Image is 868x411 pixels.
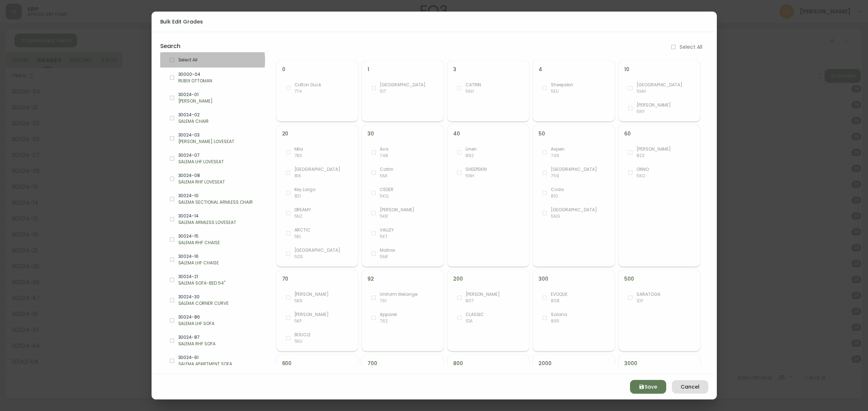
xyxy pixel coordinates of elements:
li: 20 [276,125,358,142]
button: Save [630,380,666,394]
li: 300 [533,270,615,287]
p: SALEMA LHF CHAISE [178,260,263,266]
p: SALEMA LHF LOVESEAT [178,159,263,165]
p: SALEMA APARTMENT SOFA [178,361,263,367]
p: [PERSON_NAME] LOVESEAT [178,138,263,145]
div: Select All [160,52,269,68]
div: 30024-87SALEMA RHF SOFA [160,330,269,351]
span: 30024-86 [178,314,263,320]
button: Cancel [672,380,708,394]
li: 600 [276,355,358,372]
p: SALEMA SECTIONAL ARMLESS CHAIR [178,199,263,205]
span: 30024-14 [178,213,263,219]
span: 30024-01 [178,91,263,98]
li: 70 [276,270,358,287]
li: 500 [618,270,701,287]
div: 30024-08SALEMA RHF LOVESEAT [160,169,269,189]
span: 30024-03 [178,132,263,138]
span: 30024-10 [178,192,263,199]
span: Cancel [678,382,702,391]
div: 30024-14SALEMA ARMLESS LOVESEAT [160,209,269,229]
p: SALEMA CORNER CURVE [178,300,263,307]
span: 30024-87 [178,334,263,341]
li: 92 [362,270,444,287]
span: 30000-04 [178,71,263,78]
li: 4 [533,61,615,78]
p: SALEMA LHF SOFA [178,320,263,327]
span: Save [644,382,657,391]
div: 30024-91SALEMA APARTMENT SOFA [160,351,269,371]
h2: Bulk Edit Grades [160,17,708,26]
p: SALEMA ARMLESS LOVESEAT [178,219,263,226]
span: 30024-08 [178,172,263,179]
p: SALEMA RHF SOFA [178,341,263,347]
li: 60 [618,125,701,142]
input: Search [160,41,269,52]
span: 30024-07 [178,152,263,159]
li: 3 [447,61,529,78]
div: 30024-03[PERSON_NAME] LOVESEAT [160,128,269,148]
p: RUBIX OTTOMAN [178,78,263,84]
li: 200 [447,270,529,287]
li: 800 [447,355,529,372]
p: SALEMA RHF LOVESEAT [178,179,263,185]
div: 30024-21SALEMA SOFA-BED 54" [160,270,269,290]
div: 30024-07SALEMA LHF LOVESEAT [160,148,269,169]
div: 30024-30SALEMA CORNER CURVE [160,290,269,310]
span: 30024-15 [178,233,263,239]
div: 30024-10SALEMA SECTIONAL ARMLESS CHAIR [160,189,269,209]
li: 30 [362,125,444,142]
span: 30024-30 [178,294,263,300]
li: 700 [362,355,444,372]
span: Select All [680,43,702,51]
div: 30024-02SALEMA CHAIR [160,108,269,128]
li: 3000 [618,355,701,372]
p: SALEMA RHF CHAISE [178,239,263,246]
span: 30024-91 [178,354,263,361]
p: [PERSON_NAME] [178,98,263,104]
div: 30024-15SALEMA RHF CHAISE [160,229,269,250]
li: 0 [276,61,358,78]
span: 30024-21 [178,273,263,280]
div: 30000-04RUBIX OTTOMAN [160,68,269,88]
p: SALEMA CHAIR [178,118,263,125]
li: 1 [362,61,444,78]
li: 2000 [533,355,615,372]
li: 10 [618,61,701,78]
div: 30024-86SALEMA LHF SOFA [160,310,269,330]
div: 30024-16SALEMA LHF CHAISE [160,250,269,270]
span: Select All [178,57,263,63]
p: SALEMA SOFA-BED 54" [178,280,263,286]
li: 40 [447,125,529,142]
li: 50 [533,125,615,142]
span: 30024-16 [178,253,263,260]
span: 30024-02 [178,112,263,118]
div: 30024-01[PERSON_NAME] [160,88,269,108]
